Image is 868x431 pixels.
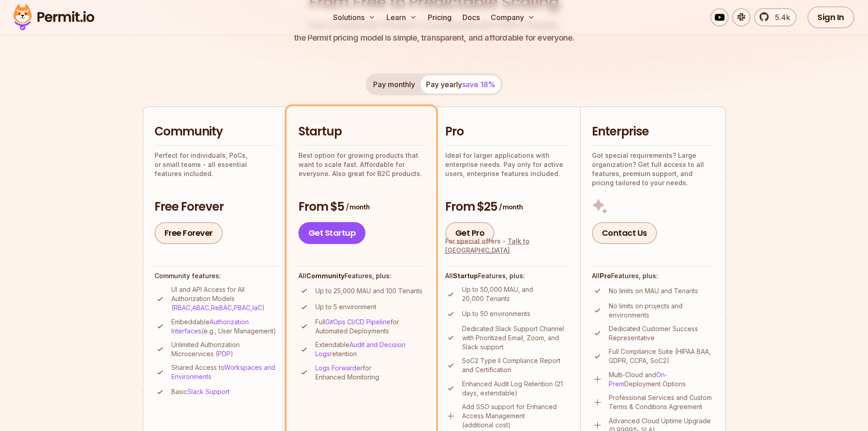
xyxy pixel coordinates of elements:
[171,387,230,396] p: Basic
[171,285,277,312] p: UI and API Access for All Authorization Models ( , , , , )
[298,222,366,244] a: Get Startup
[315,317,424,336] p: Full for Automated Deployments
[315,364,363,372] a: Logs Forwarder
[171,317,277,336] p: Embeddable (e.g., User Management)
[329,8,379,26] button: Solutions
[592,271,714,280] h4: All Features, plus:
[487,8,539,26] button: Company
[445,271,569,280] h4: All Features, plus:
[462,402,569,430] p: Add SSO support for Enhanced Access Management (additional cost)
[462,285,569,303] p: Up to 50,000 MAU, and 20,000 Tenants
[459,8,483,26] a: Docs
[174,304,190,312] a: RBAC
[298,151,424,178] p: Best option for growing products that want to scale fast. Affordable for everyone. Also great for...
[609,286,698,296] p: No limits on MAU and Tenants
[424,8,455,26] a: Pricing
[600,272,611,280] strong: Pro
[154,151,277,178] p: Perfect for individuals, PoCs, or small teams - all essential features included.
[234,304,251,312] a: PBAC
[218,350,231,358] a: PDP
[154,271,277,280] h4: Community features:
[592,124,714,140] h2: Enterprise
[754,8,796,26] a: 5.4k
[9,2,98,33] img: Permit logo
[315,286,422,296] p: Up to 25,000 MAU and 100 Tenants
[346,203,370,212] span: / month
[154,124,277,140] h2: Community
[211,304,232,312] a: ReBAC
[445,151,569,178] p: Ideal for larger applications with enterprise needs. Pay only for active users, enterprise featur...
[298,271,424,280] h4: All Features, plus:
[383,8,421,26] button: Learn
[609,393,714,411] p: Professional Services and Custom Terms & Conditions Agreement
[315,341,406,358] a: Audit and Decision Logs
[187,388,230,395] a: Slack Support
[368,75,421,93] button: Pay monthly
[445,199,569,215] h3: From $25
[462,379,569,398] p: Enhanced Audit Log Retention (21 days, extendable)
[252,304,262,312] a: IaC
[154,222,223,244] a: Free Forever
[171,363,277,381] p: Shared Access to
[770,12,790,23] span: 5.4k
[462,356,569,374] p: SoC2 Type II Compliance Report and Certification
[445,124,569,140] h2: Pro
[609,347,714,365] p: Full Compliance Suite (HIPAA BAA, GDPR, CCPA, SoC2)
[315,363,424,382] p: for Enhanced Monitoring
[315,340,424,358] p: Extendable retention
[298,124,424,140] h2: Startup
[154,199,277,215] h3: Free Forever
[609,370,714,389] p: Multi-Cloud and Deployment Options
[609,301,714,320] p: No limits on projects and environments
[499,203,523,212] span: / month
[298,199,424,215] h3: From $5
[325,318,390,326] a: GitOps CI/CD Pipeline
[462,324,569,352] p: Dedicated Slack Support Channel with Prioritized Email, Zoom, and Slack support
[192,304,209,312] a: ABAC
[306,272,344,280] strong: Community
[445,237,569,255] div: For special offers -
[315,302,376,312] p: Up to 5 environment
[445,222,495,244] a: Get Pro
[592,151,714,187] p: Got special requirements? Large organization? Get full access to all features, premium support, a...
[453,272,478,280] strong: Startup
[807,6,854,28] a: Sign In
[609,324,714,343] p: Dedicated Customer Success Representative
[171,318,249,335] a: Authorization Interfaces
[462,309,530,318] p: Up to 50 environments
[609,371,668,388] a: On-Prem
[171,340,277,358] p: Unlimited Authorization Microservices ( )
[592,222,657,244] a: Contact Us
